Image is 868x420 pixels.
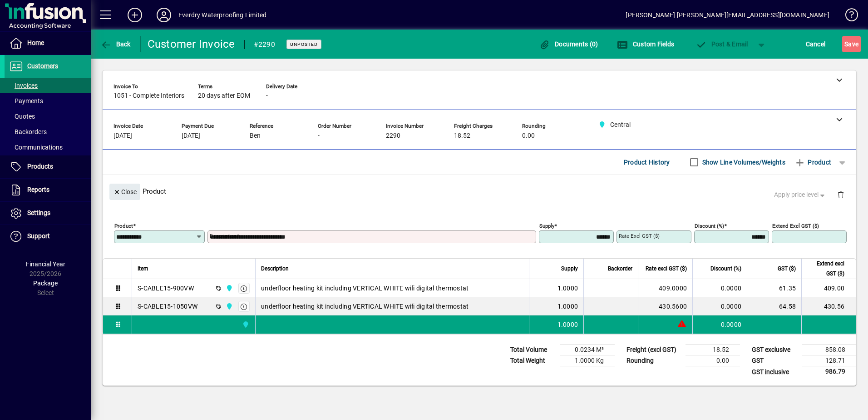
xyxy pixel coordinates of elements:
a: Payments [5,93,91,109]
td: 0.0234 M³ [560,345,615,355]
span: Item [138,264,148,274]
div: [PERSON_NAME] [PERSON_NAME][EMAIL_ADDRESS][DOMAIN_NAME] [626,8,829,22]
span: Reports [27,186,49,193]
td: Total Weight [506,355,560,366]
span: 1.0000 [557,302,578,311]
div: #2290 [254,37,275,52]
span: Backorders [9,128,47,135]
span: underﬂoor heating kit including VERTICAL WHITE wiﬁ digital thermostat [261,302,469,311]
span: Settings [27,209,50,216]
mat-label: Description [210,233,237,239]
td: 64.58 [747,297,801,315]
a: Quotes [5,109,91,124]
td: 128.71 [802,355,856,366]
span: Product History [624,155,670,170]
span: 18.52 [454,132,470,140]
span: Back [100,40,131,48]
span: [DATE] [113,132,132,140]
td: 986.79 [802,366,856,378]
td: Freight (excl GST) [622,345,686,355]
button: Product History [620,154,674,170]
td: 18.52 [686,345,740,355]
span: Home [27,39,44,46]
td: GST exclusive [747,345,802,355]
button: Custom Fields [615,36,676,52]
span: 20 days after EOM [198,92,250,100]
span: S [844,40,848,48]
app-page-header-button: Close [107,187,143,195]
td: Total Volume [506,345,560,355]
div: Customer Invoice [148,37,235,51]
span: Support [27,232,50,240]
span: Package [33,280,58,287]
span: - [266,92,268,100]
td: 858.08 [802,345,856,355]
td: 0.0000 [692,279,747,297]
a: Invoices [5,78,91,93]
div: 409.0000 [644,284,687,293]
td: 0.0000 [692,297,747,315]
button: Close [109,184,140,200]
a: Reports [5,179,91,201]
span: ave [844,37,858,51]
td: 61.35 [747,279,801,297]
span: Description [261,264,289,274]
button: Save [842,36,861,52]
mat-label: Discount (%) [695,223,724,229]
button: Apply price level [770,187,830,203]
div: 430.5600 [644,302,687,311]
td: 430.56 [801,297,856,315]
span: underﬂoor heating kit including VERTICAL WHITE wiﬁ digital thermostat [261,284,469,293]
span: Unposted [290,41,318,47]
mat-label: Extend excl GST ($) [772,223,819,229]
span: Discount (%) [710,264,741,274]
span: Central [223,301,234,311]
span: ost & Email [695,40,748,48]
td: 1.0000 Kg [560,355,615,366]
a: Home [5,32,91,55]
div: S-CABLE15-900VW [138,284,194,293]
span: - [318,132,320,140]
td: Rounding [622,355,686,366]
mat-label: Rate excl GST ($) [619,233,660,239]
label: Show Line Volumes/Weights [700,158,785,167]
span: 1.0000 [557,320,578,329]
button: Post & Email [691,36,753,52]
span: Payments [9,97,43,105]
div: S-CABLE15-1050VW [138,302,197,311]
span: Supply [561,264,578,274]
span: Extend excl GST ($) [807,259,844,279]
span: Apply price level [774,190,827,200]
a: Communications [5,140,91,155]
span: Products [27,163,53,170]
span: Customers [27,62,58,70]
span: [DATE] [182,132,200,140]
span: Financial Year [26,260,65,268]
button: Profile [149,7,178,23]
span: Documents (0) [539,40,598,48]
span: 2290 [386,132,400,140]
button: Documents (0) [537,36,601,52]
app-page-header-button: Delete [830,190,852,199]
button: Cancel [804,36,828,52]
span: Central [240,320,250,330]
a: Products [5,155,91,178]
button: Delete [830,184,852,205]
td: 0.0000 [692,315,747,334]
span: Communications [9,144,63,151]
span: Rate excl GST ($) [646,264,687,274]
td: GST [747,355,802,366]
td: 0.00 [686,355,740,366]
button: Add [120,7,149,23]
span: P [711,40,715,48]
span: Quotes [9,113,35,120]
div: Everdry Waterproofing Limited [178,8,266,22]
mat-label: Product [114,223,133,229]
button: Back [98,36,133,52]
span: Ben [250,132,261,140]
td: GST inclusive [747,366,802,378]
app-page-header-button: Back [91,36,141,52]
span: GST ($) [778,264,796,274]
span: Backorder [608,264,632,274]
span: Close [113,185,137,200]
